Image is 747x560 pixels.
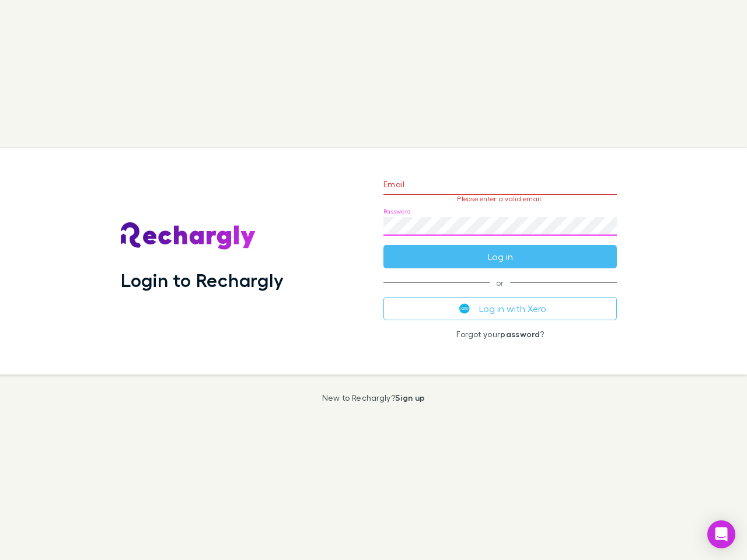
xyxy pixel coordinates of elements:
[500,329,540,339] a: password
[322,393,425,402] p: New to Rechargly?
[383,282,617,283] span: or
[383,330,617,339] p: Forgot your ?
[383,245,617,268] button: Log in
[707,520,735,548] div: Open Intercom Messenger
[383,195,617,203] p: Please enter a valid email.
[459,303,470,314] img: Xero's logo
[395,393,425,402] a: Sign up
[383,297,617,320] button: Log in with Xero
[383,207,411,216] label: Password
[121,269,284,291] h1: Login to Rechargly
[121,222,256,250] img: Rechargly's Logo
